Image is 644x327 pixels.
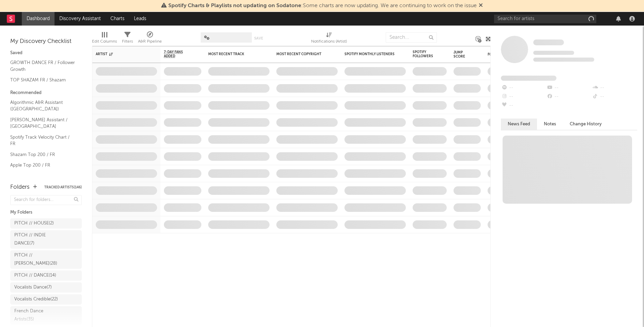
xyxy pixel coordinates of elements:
[168,3,301,9] span: Spotify Charts & Playlists not updating on Sodatone
[10,183,30,191] div: Folders
[10,195,82,205] input: Search for folders...
[546,92,592,101] div: --
[537,119,563,130] button: Notes
[10,59,75,73] a: GROWTH DANCE FR / Follower Growth
[254,36,263,40] button: Save
[479,3,483,9] span: Dismiss
[14,271,56,280] div: PITCH // DANCE ( 14 )
[533,40,564,45] span: Some Artist
[22,12,55,26] a: Dashboard
[129,12,151,26] a: Leads
[563,119,609,130] button: Change History
[454,50,471,59] div: Jump Score
[10,99,75,113] a: Algorithmic A&R Assistant ([GEOGRAPHIC_DATA])
[138,37,162,46] div: A&R Pipeline
[10,270,82,281] a: PITCH // DANCE(14)
[10,134,75,147] a: Spotify Track Velocity Chart / FR
[592,92,637,101] div: --
[546,83,592,92] div: --
[10,208,82,217] div: My Folders
[10,230,82,249] a: PITCH // INDIE DANCE(7)
[55,12,106,26] a: Discovery Assistant
[533,39,564,46] a: Some Artist
[488,52,539,57] div: Folders
[106,12,129,26] a: Charts
[494,15,596,23] input: Search for artists
[138,29,162,49] div: A&R Pipeline
[501,92,546,101] div: --
[501,83,546,92] div: --
[168,3,477,9] span: : Some charts are now updating. We are continuing to work on the issue
[10,151,75,158] a: Shazam Top 200 / FR
[10,116,75,130] a: [PERSON_NAME] Assistant / [GEOGRAPHIC_DATA]
[533,51,574,55] span: Tracking Since: [DATE]
[592,83,637,92] div: --
[501,101,546,110] div: --
[14,283,52,292] div: Vocalists Dance ( 7 )
[10,161,75,169] a: Apple Top 200 / FR
[413,50,436,58] div: Spotify Followers
[208,52,259,56] div: Most Recent Track
[14,307,62,324] div: French Dance Artists ( 35 )
[10,37,82,46] div: My Discovery Checklist
[501,76,556,81] span: Fans Added by Platform
[14,219,54,228] div: PITCH // HOUSE ( 2 )
[10,89,82,97] div: Recommended
[164,50,191,58] span: 7-Day Fans Added
[501,119,537,130] button: News Feed
[96,52,147,56] div: Artist
[311,29,347,49] div: Notifications (Artist)
[10,250,82,269] a: PITCH // [PERSON_NAME](28)
[533,58,594,62] span: 0 fans last week
[92,29,117,49] div: Edit Columns
[14,295,58,303] div: Vocalists Credible ( 22 )
[44,186,82,189] button: Tracked Artists(146)
[122,29,133,49] div: Filters
[14,251,62,268] div: PITCH // [PERSON_NAME] ( 28 )
[10,76,75,84] a: TOP SHAZAM FR / Shazam
[10,282,82,293] a: Vocalists Dance(7)
[14,231,62,248] div: PITCH // INDIE DANCE ( 7 )
[276,52,327,56] div: Most Recent Copyright
[10,49,82,57] div: Saved
[344,52,396,56] div: Spotify Monthly Listeners
[10,306,82,325] a: French Dance Artists(35)
[122,37,133,46] div: Filters
[311,37,347,46] div: Notifications (Artist)
[10,218,82,229] a: PITCH // HOUSE(2)
[386,32,437,43] input: Search...
[10,294,82,305] a: Vocalists Credible(22)
[92,37,117,46] div: Edit Columns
